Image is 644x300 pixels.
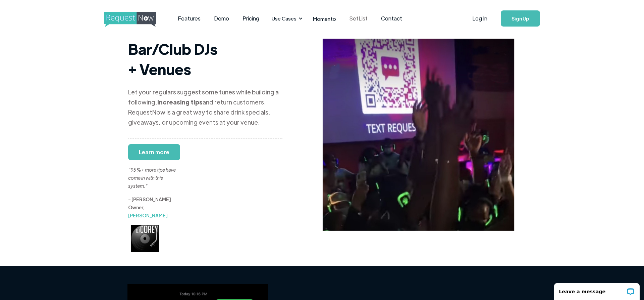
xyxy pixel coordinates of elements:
[236,8,266,29] a: Pricing
[501,10,540,27] a: Sign Up
[128,195,178,219] div: - [PERSON_NAME] Owner,
[104,12,169,27] img: requestnow logo
[157,98,203,106] strong: increasing tips
[306,9,343,29] a: Momento
[374,8,409,29] a: Contact
[466,7,494,30] a: Log In
[550,279,644,300] iframe: LiveChat chat widget
[268,8,305,29] div: Use Cases
[343,8,374,29] a: SetList
[272,15,297,22] div: Use Cases
[128,212,168,218] a: [PERSON_NAME]
[171,8,207,29] a: Features
[128,144,180,160] a: Learn more
[207,8,236,29] a: Demo
[104,12,154,25] a: home
[128,39,218,78] strong: Bar/Club DJs + Venues
[128,149,178,190] div: "95%+ more tips have come in with this system."
[128,87,282,127] div: Let your regulars suggest some tunes while building a following, and return customers. RequestNow...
